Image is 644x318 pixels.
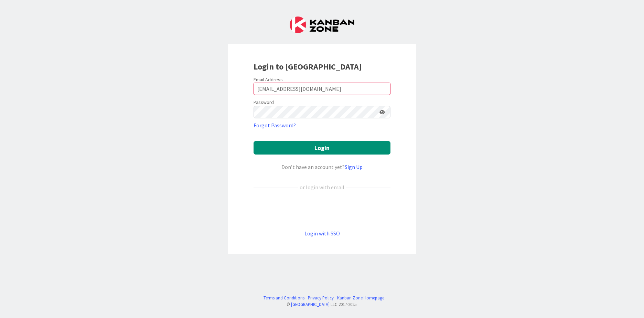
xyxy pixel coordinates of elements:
[254,76,283,83] label: Email Address
[308,295,334,301] a: Privacy Policy
[345,163,363,170] a: Sign Up
[254,99,274,106] label: Password
[254,61,362,72] b: Login to [GEOGRAPHIC_DATA]
[291,301,330,307] a: [GEOGRAPHIC_DATA]
[254,121,296,129] a: Forgot Password?
[250,203,394,218] iframe: Sign in with Google Button
[264,295,304,301] a: Terms and Conditions
[254,163,390,171] div: Don’t have an account yet?
[290,17,354,33] img: Kanban Zone
[298,183,346,191] div: or login with email
[337,295,384,301] a: Kanban Zone Homepage
[304,230,340,237] a: Login with SSO
[260,301,384,308] div: © LLC 2017- 2025 .
[254,141,390,155] button: Login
